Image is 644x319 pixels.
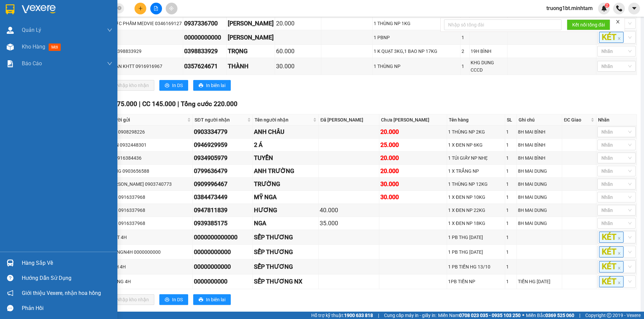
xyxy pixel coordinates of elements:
[194,262,251,271] div: 00000000000
[518,180,561,188] div: 8H MAI DUNG
[108,167,192,175] div: ĐẲNG 0903656588
[518,193,561,201] div: 8H MAI DUNG
[380,179,446,189] div: 30.000
[579,312,580,319] span: |
[374,63,459,70] div: 1 THÙNG NP
[194,206,251,215] div: 0947811839
[506,278,516,285] div: 1
[183,30,227,45] td: 00000000000
[193,126,253,139] td: 0903334779
[206,296,225,303] span: In biên lai
[254,262,317,271] div: SẾP THƯƠNG
[254,233,317,242] div: SẾP THƯƠNG
[194,179,251,189] div: 0909996467
[506,263,516,270] div: 1
[374,34,459,41] div: 1 PBNP
[254,277,317,286] div: SẾP THƯƠNG NX
[184,47,225,56] div: 0398833929
[193,294,231,305] button: printerIn biên lai
[518,141,561,149] div: 8H MAI BÌNH
[320,219,378,228] div: 35.000
[506,180,516,188] div: 1
[135,3,146,14] button: plus
[177,100,179,108] span: |
[7,44,14,51] img: warehouse-icon
[193,139,253,152] td: 0946929959
[253,204,319,217] td: HƯƠNG
[108,128,192,136] div: LAN 0908298226
[518,128,561,136] div: 8H MAI BÌNH
[227,58,275,75] td: THÀNH
[506,207,516,214] div: 1
[194,247,251,257] div: 00000000000
[194,233,251,242] div: 0000000000000
[254,179,317,189] div: TRƯỜNG
[253,191,319,204] td: MỸ NGA
[228,47,274,56] div: TRỌNG
[253,139,319,152] td: 2 Á
[193,80,231,91] button: printerIn biên lai
[253,217,319,230] td: NGA
[522,314,524,317] span: ⚪️
[448,141,504,149] div: 1 X ĐEN NP 6KG
[165,297,169,303] span: printer
[616,5,622,11] img: phone-icon
[165,83,169,88] span: printer
[605,3,609,8] sup: 2
[448,234,504,241] div: 1 PB THG [DATE]
[380,140,446,150] div: 25.000
[518,220,561,227] div: 8H MAI DUNG
[228,33,274,42] div: [PERSON_NAME]
[107,27,112,33] span: down
[22,26,41,34] span: Quản Lý
[444,19,561,30] input: Nhập số tổng đài
[518,167,561,175] div: 8H MAI DUNG
[506,234,516,241] div: 1
[150,3,162,14] button: file-add
[506,248,516,256] div: 1
[172,296,183,303] span: In DS
[195,116,246,124] span: SĐT người nhận
[448,193,504,201] div: 1 X ĐEN NP 10KG
[104,294,154,305] button: downloadNhập kho nhận
[22,289,101,297] span: Giới thiệu Vexere, nhận hoa hồng
[253,126,319,139] td: ANH CHÂU
[631,5,637,11] span: caret-down
[518,207,561,214] div: 8H MAI DUNG
[254,127,317,137] div: ANH CHÂU
[599,232,624,243] span: KÉT
[448,128,504,136] div: 1 THÙNG NP 2KG
[49,44,61,51] span: mới
[22,303,112,313] div: Phản hồi
[567,19,610,30] button: Kết nối tổng đài
[107,100,137,108] span: CR 75.000
[448,154,504,162] div: 1 TÚI GIẤY NP NHẸ
[448,263,504,270] div: 1 PB TIỀN HG 13/10
[22,59,42,68] span: Báo cáo
[194,219,251,228] div: 0939385175
[108,220,192,227] div: TÂM 0916337968
[7,259,14,266] img: warehouse-icon
[98,48,182,55] div: TRỌNG 0398833929
[448,220,504,227] div: 1 X ĐEN NP 18KG
[506,154,516,162] div: 1
[199,297,203,303] span: printer
[193,191,253,204] td: 0384473449
[344,313,373,318] strong: 1900 633 818
[378,312,379,319] span: |
[183,45,227,58] td: 0398833929
[254,140,317,150] div: 2 Á
[384,312,436,319] span: Cung cấp máy in - giấy in:
[618,237,621,240] span: close
[22,258,112,268] div: Hàng sắp về
[276,47,320,56] div: 60.000
[506,193,516,201] div: 1
[517,114,562,126] th: Ghi chú
[471,59,506,74] div: KHG DUNG CCCD
[98,34,182,41] div: BÌNH NX
[108,180,192,188] div: [PERSON_NAME] 0903740773
[227,17,275,30] td: THÙY DƯƠNG
[606,3,608,8] span: 2
[618,281,621,285] span: close
[380,127,446,137] div: 20.000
